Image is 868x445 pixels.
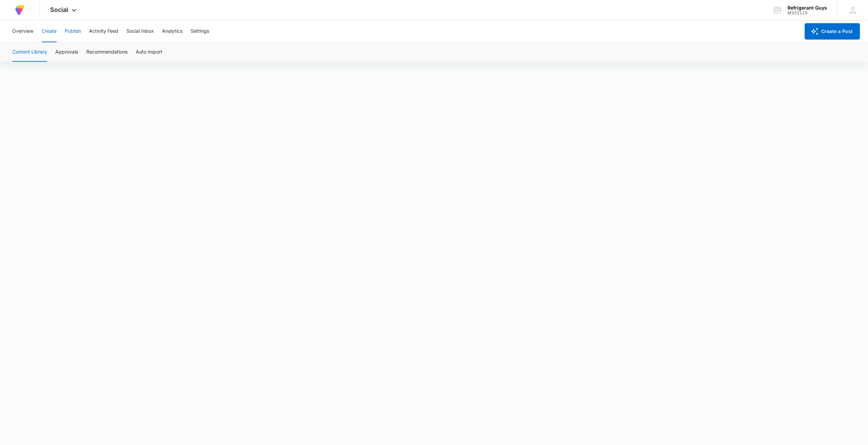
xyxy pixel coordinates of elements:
button: Analytics [162,20,182,42]
span: Social [50,6,68,13]
button: Settings [191,20,209,42]
button: Social Inbox [127,20,154,42]
button: Recommendations [86,43,128,62]
div: account id [788,11,827,15]
button: Create a Post [805,23,860,40]
button: Create [42,20,57,42]
img: Volusion [14,4,26,16]
div: account name [788,5,827,11]
button: Approvals [55,43,78,62]
button: Activity Feed [89,20,118,42]
button: Publish [65,20,81,42]
button: Content Library [12,43,47,62]
button: Overview [12,20,33,42]
button: Auto Import [136,43,162,62]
